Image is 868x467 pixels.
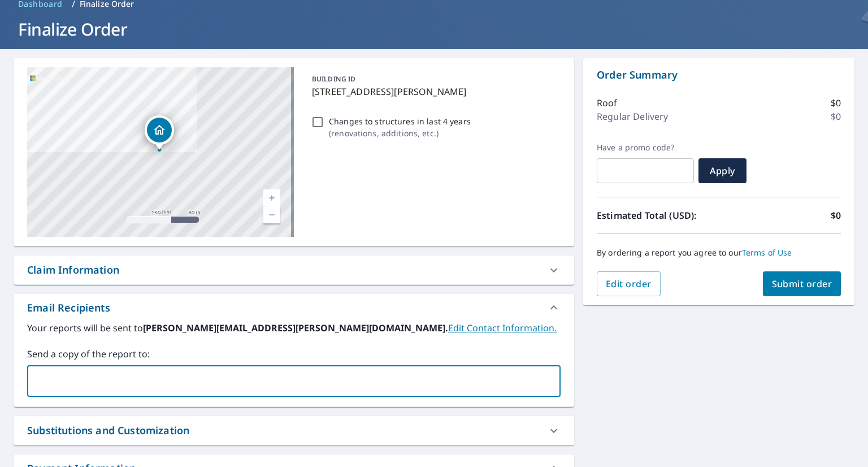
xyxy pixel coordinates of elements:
[27,321,561,335] label: Your reports will be sent to
[597,271,661,296] button: Edit order
[597,96,618,110] p: Roof
[14,416,574,445] div: Substitutions and Customization
[312,74,355,84] p: BUILDING ID
[329,115,471,127] p: Changes to structures in last 4 years
[14,18,854,41] h1: Finalize Order
[597,248,841,258] p: By ordering a report you agree to our
[831,209,841,222] p: $0
[763,271,841,296] button: Submit order
[708,165,737,177] span: Apply
[831,96,841,110] p: $0
[27,347,561,361] label: Send a copy of the report to:
[143,322,448,334] b: [PERSON_NAME][EMAIL_ADDRESS][PERSON_NAME][DOMAIN_NAME].
[263,206,280,223] a: Current Level 17, Zoom Out
[312,85,556,98] p: [STREET_ADDRESS][PERSON_NAME]
[145,115,174,150] div: Dropped pin, building 1, Residential property, 12 Sanford Dr Newnan, GA 30263
[742,247,792,258] a: Terms of Use
[772,278,832,290] span: Submit order
[27,262,119,278] div: Claim Information
[698,158,747,183] button: Apply
[606,278,652,290] span: Edit order
[27,423,189,438] div: Substitutions and Customization
[14,294,574,321] div: Email Recipients
[597,67,841,83] p: Order Summary
[14,256,574,284] div: Claim Information
[263,189,280,206] a: Current Level 17, Zoom In
[597,209,719,222] p: Estimated Total (USD):
[448,322,557,334] a: EditContactInfo
[597,142,694,153] label: Have a promo code?
[597,110,668,123] p: Regular Delivery
[27,300,110,315] div: Email Recipients
[831,110,841,123] p: $0
[329,127,471,139] p: ( renovations, additions, etc. )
